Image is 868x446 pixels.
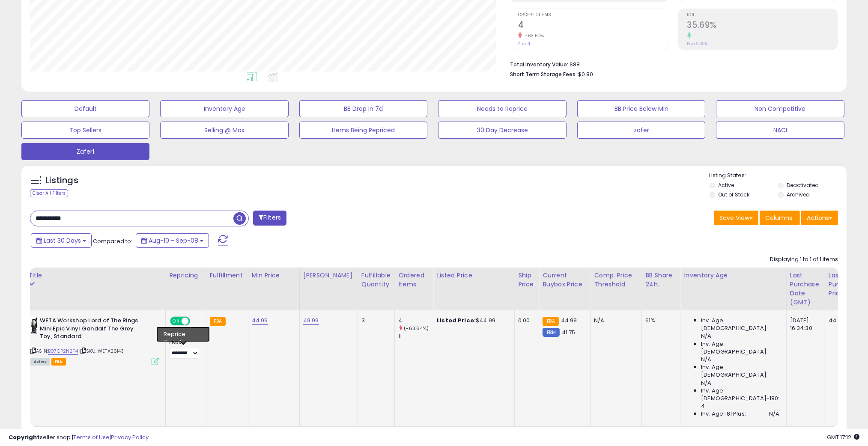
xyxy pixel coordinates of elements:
div: [PERSON_NAME] [303,271,354,280]
span: Inv. Age [DEMOGRAPHIC_DATA]: [701,317,779,332]
div: Win BuyBox [169,330,200,338]
button: Items Being Repriced [299,122,427,139]
label: Active [719,181,734,189]
span: ON [171,318,182,325]
span: 44.99 [561,316,577,324]
div: Ship Price [518,271,535,289]
b: Listed Price: [437,316,476,324]
div: $44.99 [437,317,508,324]
label: Archived [787,191,810,198]
small: -63.64% [522,33,544,39]
div: Title [28,271,162,280]
span: 41.75 [562,328,576,336]
span: N/A [769,410,779,418]
small: FBA [543,317,558,326]
span: Columns [765,214,792,222]
div: Inventory Age [684,271,782,280]
span: Ordered Items [518,13,668,18]
span: ROI [687,13,838,18]
button: zafer [577,122,705,139]
button: Last 30 Days [31,233,92,248]
b: Total Inventory Value: [510,61,568,68]
button: Non Competitive [716,100,844,117]
div: Displaying 1 to 1 of 1 items [770,256,838,264]
span: All listings currently available for purchase on Amazon [30,358,50,366]
button: Top Sellers [21,122,149,139]
span: FBA [51,358,66,366]
div: 61% [645,317,674,324]
label: Deactivated [787,181,819,189]
span: Inv. Age [DEMOGRAPHIC_DATA]: [701,340,779,356]
button: BB Price Below Min [577,100,705,117]
div: 3 [361,317,388,324]
span: Inv. Age [DEMOGRAPHIC_DATA]-180: [701,387,779,402]
span: N/A [701,379,711,387]
b: Short Term Storage Fees: [510,71,577,78]
a: Privacy Policy [111,433,149,441]
small: FBA [210,317,226,326]
span: $0.80 [578,70,593,78]
div: Comp. Price Threshold [594,271,638,289]
div: Preset: [169,339,200,359]
div: 0.00 [518,317,532,324]
div: 44.99 [829,317,857,324]
button: Filters [253,211,286,226]
label: Out of Stock [719,191,750,198]
small: FBM [543,328,559,337]
div: Fulfillable Quantity [361,271,391,289]
span: N/A [701,356,711,363]
div: Current Buybox Price [543,271,587,289]
div: Min Price [252,271,296,280]
span: Aug-10 - Sep-08 [149,236,198,245]
small: Prev: 0.00% [687,41,708,46]
div: Ordered Items [398,271,430,289]
button: Inventory Age [160,100,288,117]
button: Columns [760,211,800,225]
button: Needs to Reprice [438,100,566,117]
div: 11 [398,332,433,340]
b: WETA Workshop Lord of The Rings Mini Epic Vinyl Gandalf The Grey Toy, Standard [40,317,144,343]
span: Inv. Age 181 Plus: [701,410,746,418]
div: Last Purchase Date (GMT) [790,271,821,307]
span: Compared to: [93,237,132,245]
div: N/A [594,317,635,324]
span: 2025-10-9 17:12 GMT [827,433,859,441]
a: 49.99 [303,316,319,325]
div: BB Share 24h. [645,271,677,289]
h5: Listings [45,175,78,187]
button: NACI [716,122,844,139]
small: (-63.64%) [404,325,429,332]
div: Repricing [169,271,203,280]
div: Clear All Filters [30,189,68,197]
button: Selling @ Max [160,122,288,139]
h2: 4 [518,20,668,32]
div: ASIN: [30,317,159,364]
button: Zafer1 [21,143,149,160]
a: 44.99 [252,316,268,325]
a: Terms of Use [73,433,110,441]
button: BB Drop in 7d [299,100,427,117]
button: Actions [801,211,838,225]
a: B07CP2N2F4 [48,348,78,355]
span: N/A [701,332,711,340]
div: seller snap | | [9,434,149,442]
span: Last 30 Days [44,236,81,245]
span: OFF [189,318,203,325]
button: 30 Day Decrease [438,122,566,139]
div: Fulfillment [210,271,245,280]
button: Default [21,100,149,117]
div: Listed Price [437,271,511,280]
span: 4 [701,402,705,410]
h2: 35.69% [687,20,838,32]
span: | SKU: WETA26143 [79,348,124,354]
button: Aug-10 - Sep-08 [136,233,209,248]
div: 4 [398,317,433,324]
p: Listing States: [710,172,847,180]
strong: Copyright [9,433,40,441]
div: Last Purchase Price [829,271,860,298]
div: [DATE] 16:34:30 [790,317,818,332]
img: 31njwnbdPLL._SL40_.jpg [30,317,38,334]
span: Inv. Age [DEMOGRAPHIC_DATA]: [701,363,779,379]
li: $88 [510,59,832,69]
small: Prev: 11 [518,41,530,46]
